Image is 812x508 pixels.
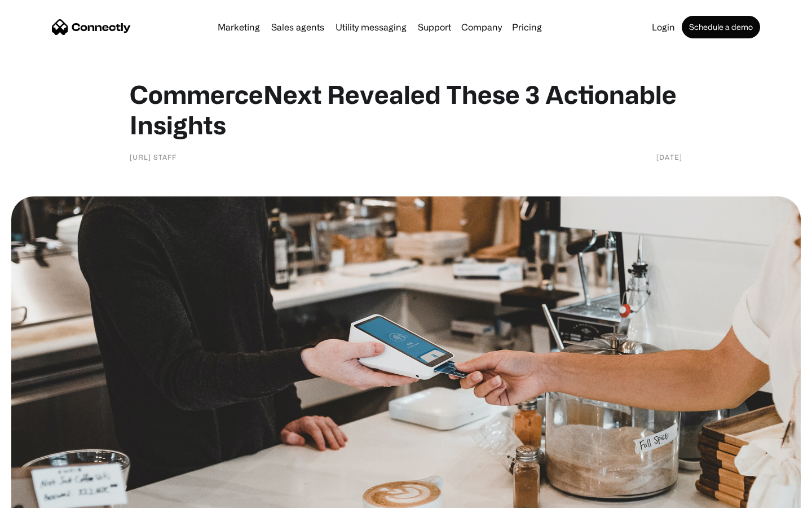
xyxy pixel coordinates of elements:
[267,23,329,32] a: Sales agents
[331,23,411,32] a: Utility messaging
[130,79,682,140] h1: CommerceNext Revealed These 3 Actionable Insights
[647,23,679,32] a: Login
[413,23,456,32] a: Support
[461,19,502,35] div: Company
[656,151,682,163] div: [DATE]
[130,151,176,163] div: [URL] Staff
[682,16,760,38] a: Schedule a demo
[458,19,505,35] div: Company
[23,488,68,504] ul: Language list
[213,23,264,32] a: Marketing
[507,23,546,32] a: Pricing
[11,488,68,504] aside: Language selected: English
[52,19,131,36] a: home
